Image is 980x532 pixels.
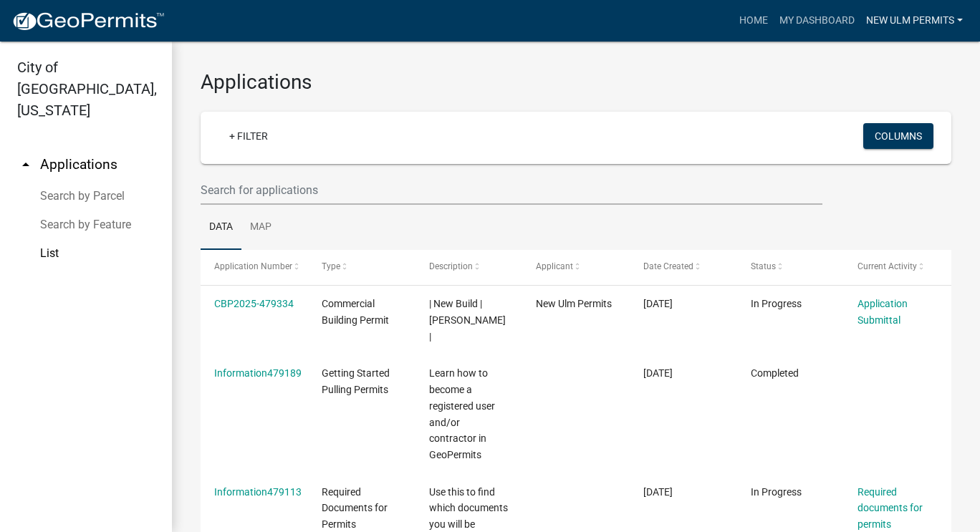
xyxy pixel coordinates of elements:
datatable-header-cell: Type [308,250,415,284]
datatable-header-cell: Current Activity [844,250,951,284]
span: 09/16/2025 [643,486,673,498]
datatable-header-cell: Applicant [522,250,630,284]
span: New Ulm Permits [536,298,612,309]
h3: Applications [201,70,951,95]
span: Date Created [643,261,693,271]
i: arrow_drop_up [17,156,34,173]
span: Description [429,261,473,271]
span: Commercial Building Permit [322,298,389,326]
a: My Dashboard [774,7,860,34]
a: Information479189 [214,367,302,379]
a: Information479113 [214,486,302,498]
datatable-header-cell: Date Created [630,250,737,284]
span: Completed [751,367,799,379]
span: In Progress [751,298,802,309]
span: Getting Started Pulling Permits [322,367,390,395]
span: Learn how to become a registered user and/or contractor in GeoPermits [429,367,495,460]
datatable-header-cell: Description [415,250,522,284]
a: New Ulm Permits [860,7,969,34]
span: Applicant [536,261,573,271]
input: Search for applications [201,175,822,205]
span: Status [751,261,776,271]
a: Map [241,205,280,251]
span: Current Activity [857,261,917,271]
a: Home [734,7,774,34]
button: Columns [863,123,933,149]
a: Application Submittal [857,298,908,326]
span: Type [322,261,340,271]
span: Application Number [214,261,292,271]
a: + Filter [218,123,279,149]
span: 09/16/2025 [643,298,673,309]
span: 09/16/2025 [643,367,673,379]
datatable-header-cell: Application Number [201,250,308,284]
span: Required Documents for Permits [322,486,388,531]
span: In Progress [751,486,802,498]
span: | New Build | MICHAEL MCDERMOTT | [429,298,506,342]
a: Data [201,205,241,251]
datatable-header-cell: Status [737,250,845,284]
a: CBP2025-479334 [214,298,294,309]
a: Required documents for permits [857,486,923,531]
